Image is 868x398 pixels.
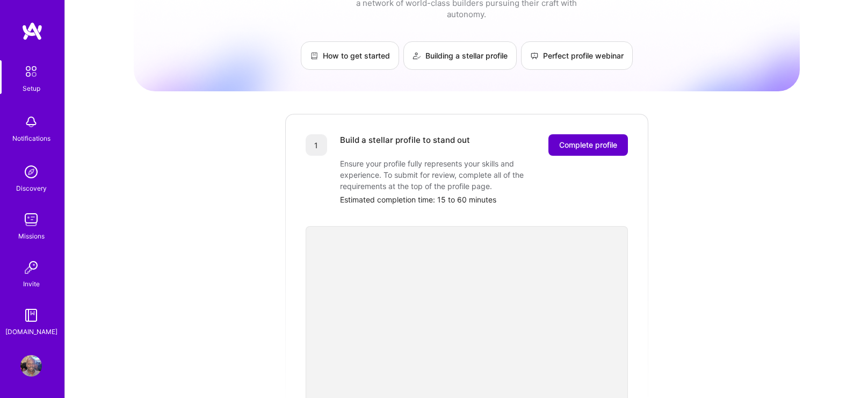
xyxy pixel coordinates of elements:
img: teamwork [20,209,42,230]
div: Estimated completion time: 15 to 60 minutes [340,194,628,205]
img: logo [21,21,43,41]
div: Notifications [12,133,50,144]
a: Perfect profile webinar [521,41,633,70]
div: Ensure your profile fully represents your skills and experience. To submit for review, complete a... [340,158,555,192]
img: User Avatar [20,355,42,377]
span: Complete profile [559,140,617,150]
div: 1 [306,134,327,156]
img: bell [20,111,42,133]
div: Missions [18,230,45,242]
button: Complete profile [548,134,628,156]
a: Building a stellar profile [403,41,517,70]
a: How to get started [301,41,399,70]
img: discovery [20,161,42,183]
img: Building a stellar profile [413,52,421,60]
img: guide book [20,305,42,326]
div: Discovery [16,183,47,194]
div: Setup [23,83,40,94]
div: [DOMAIN_NAME] [5,326,57,337]
img: Perfect profile webinar [530,52,539,60]
a: User Avatar [18,355,45,377]
img: Invite [20,257,42,278]
div: Build a stellar profile to stand out [340,134,470,156]
img: setup [20,60,42,83]
img: How to get started [310,52,319,60]
div: Invite [23,278,40,290]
